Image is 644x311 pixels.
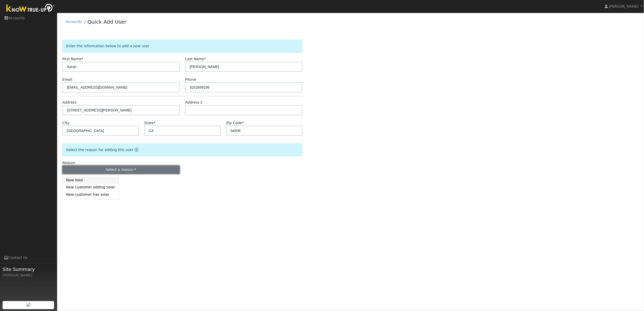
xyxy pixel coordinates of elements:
[62,166,180,174] button: Select a reason
[62,120,70,126] label: City
[185,56,206,62] label: Last Name
[66,20,82,24] a: Accounts
[3,266,54,273] span: Site Summary
[154,121,155,125] span: Required
[133,148,138,152] a: Reason for new user
[185,100,203,105] label: Address 2
[63,191,119,198] a: New customer has solar
[62,100,77,105] label: Address
[3,273,54,278] div: [PERSON_NAME]
[144,120,155,126] label: State
[63,184,119,191] a: New customer adding solar
[4,3,57,14] img: Know True-Up
[204,57,206,61] span: Required
[88,19,127,25] a: Quick Add User
[62,77,72,82] label: Email
[226,120,244,126] label: Zip Code
[62,40,303,53] div: Enter the information below to add a new user
[242,121,244,125] span: Required
[62,143,303,156] div: Select the reason for adding this user
[26,303,30,307] img: retrieve
[609,4,639,8] span: [PERSON_NAME]
[62,160,75,166] label: Reason
[185,77,196,82] label: Phone
[63,177,119,184] a: New lead
[62,56,83,62] label: First Name
[81,57,83,61] span: Required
